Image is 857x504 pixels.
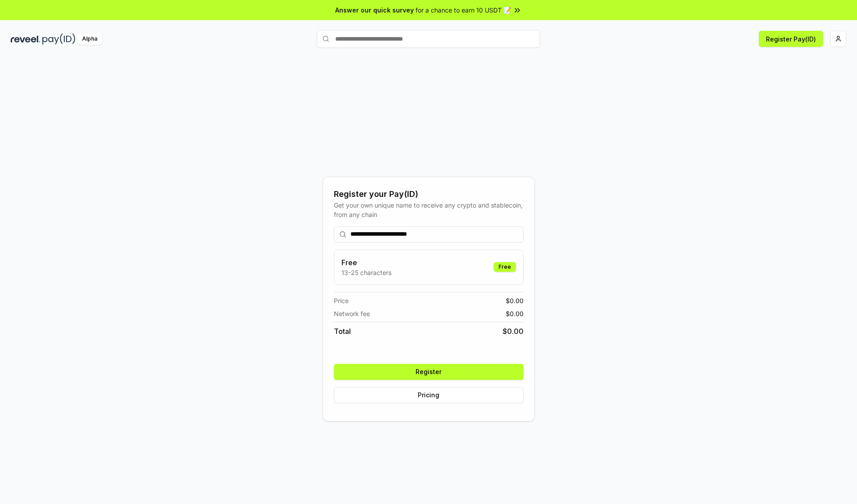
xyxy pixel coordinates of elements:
[77,33,102,45] div: Alpha
[494,262,516,272] div: Free
[334,364,524,380] button: Register
[334,296,349,305] span: Price
[11,33,41,45] img: reveel_dark
[334,387,524,403] button: Pricing
[334,309,370,318] span: Network fee
[341,257,391,268] h3: Free
[334,188,524,200] div: Register your Pay(ID)
[334,326,351,337] span: Total
[334,200,524,219] div: Get your own unique name to receive any crypto and stablecoin, from any chain
[506,309,524,318] span: $ 0.00
[503,326,524,337] span: $ 0.00
[759,31,823,47] button: Register Pay(ID)
[42,33,75,45] img: pay_id
[506,296,524,305] span: $ 0.00
[416,5,511,15] span: for a chance to earn 10 USDT 📝
[341,268,391,277] p: 13-25 characters
[335,5,414,15] span: Answer our quick survey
